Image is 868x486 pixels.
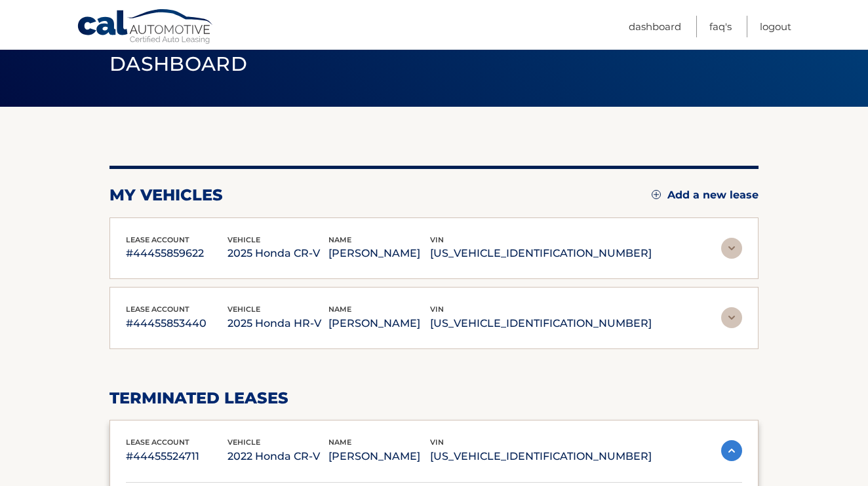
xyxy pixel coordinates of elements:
a: Cal Automotive [77,9,214,47]
img: accordion-rest.svg [721,307,742,328]
p: [US_VEHICLE_IDENTIFICATION_NUMBER] [430,244,652,263]
span: vehicle [227,235,260,244]
a: Dashboard [629,16,681,37]
h2: my vehicles [109,185,223,205]
p: [PERSON_NAME] [328,447,430,466]
span: lease account [126,235,189,244]
a: Logout [760,16,791,37]
img: add.svg [652,190,661,199]
img: accordion-rest.svg [721,238,742,259]
span: lease account [126,305,189,314]
h2: terminated leases [109,388,759,408]
span: vehicle [227,305,260,314]
span: vehicle [227,438,260,447]
img: accordion-active.svg [721,440,742,461]
a: FAQ's [709,16,732,37]
span: vin [430,438,444,447]
span: name [328,438,351,447]
p: 2025 Honda HR-V [227,314,329,333]
a: Add a new lease [652,189,759,202]
p: #44455853440 [126,314,227,333]
span: lease account [126,438,189,447]
span: vin [430,305,444,314]
span: name [328,235,351,244]
span: Dashboard [109,52,247,76]
span: name [328,305,351,314]
span: vin [430,235,444,244]
p: [PERSON_NAME] [328,314,430,333]
p: [PERSON_NAME] [328,244,430,263]
p: #44455524711 [126,447,227,466]
p: #44455859622 [126,244,227,263]
p: [US_VEHICLE_IDENTIFICATION_NUMBER] [430,314,652,333]
p: 2025 Honda CR-V [227,244,329,263]
p: 2022 Honda CR-V [227,447,329,466]
p: [US_VEHICLE_IDENTIFICATION_NUMBER] [430,447,652,466]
